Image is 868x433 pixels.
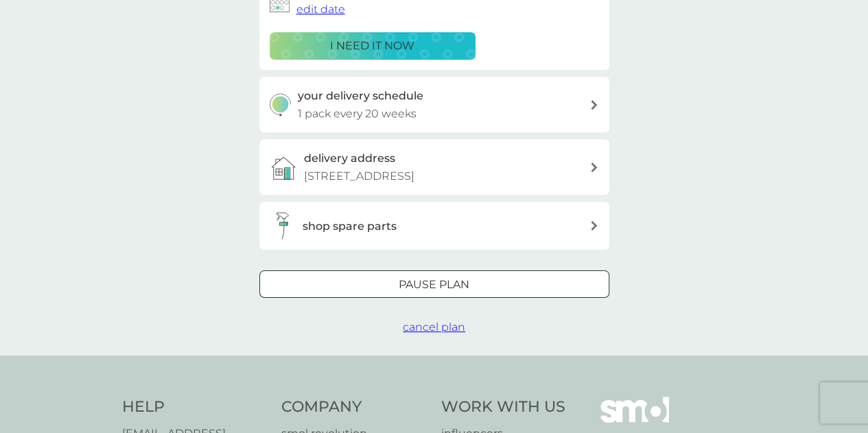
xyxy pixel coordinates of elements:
[303,218,397,235] h3: shop spare parts
[259,270,609,298] button: Pause plan
[259,77,609,132] button: your delivery schedule1 pack every 20 weeks
[259,139,609,195] a: delivery address[STREET_ADDRESS]
[330,37,414,55] p: i need it now
[304,167,414,185] p: [STREET_ADDRESS]
[122,397,268,418] h4: Help
[298,105,417,123] p: 1 pack every 20 weeks
[304,150,395,167] h3: delivery address
[441,397,565,418] h4: Work With Us
[403,320,465,333] span: cancel plan
[403,318,465,336] button: cancel plan
[298,87,423,105] h3: your delivery schedule
[296,1,345,19] button: edit date
[270,32,476,60] button: i need it now
[281,397,427,418] h4: Company
[296,3,345,16] span: edit date
[399,276,469,294] p: Pause plan
[259,202,609,250] button: shop spare parts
